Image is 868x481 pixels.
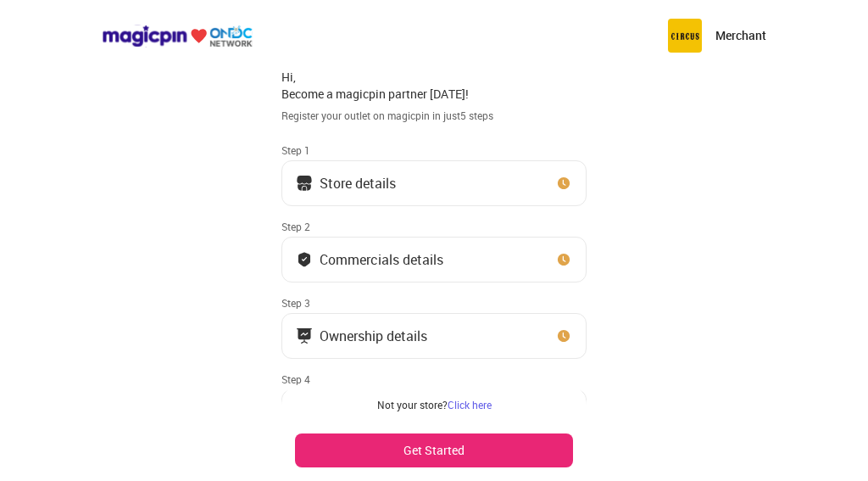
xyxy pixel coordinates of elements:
img: clock_icon_new.67dbf243.svg [555,175,572,192]
button: Store details [281,160,587,206]
img: ondc-logo-new-small.8a59708e.svg [102,25,253,48]
button: Ownership details [281,313,587,359]
a: Click here [448,398,492,411]
div: Register your outlet on magicpin in just 5 steps [281,109,587,123]
img: clock_icon_new.67dbf243.svg [555,251,572,268]
img: clock_icon_new.67dbf243.svg [555,327,572,344]
div: Step 4 [281,372,587,386]
span: Not your store? [377,398,448,411]
img: storeIcon.9b1f7264.svg [296,175,313,192]
div: Ownership details [320,332,427,340]
div: Step 2 [281,220,587,233]
button: Commercials details [281,237,587,282]
div: Step 1 [281,143,587,157]
img: commercials_icon.983f7837.svg [296,327,313,344]
img: bank_details_tick.fdc3558c.svg [296,251,313,268]
img: circus.b677b59b.png [668,19,702,53]
div: Store details [320,179,396,187]
div: Hi, Become a magicpin partner [DATE]! [281,69,587,102]
p: Merchant [715,27,766,44]
button: Get Started [295,433,573,467]
div: Commercials details [320,255,443,264]
div: Step 3 [281,296,587,310]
